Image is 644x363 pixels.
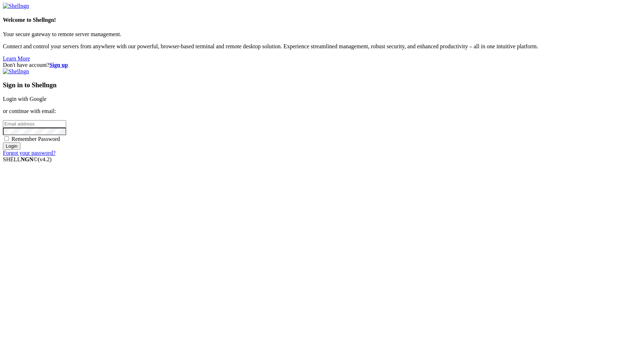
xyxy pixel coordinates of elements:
input: Login [3,142,20,150]
p: Your secure gateway to remote server management. [3,31,641,38]
p: Connect and control your servers from anywhere with our powerful, browser-based terminal and remo... [3,43,641,50]
a: Forgot your password? [3,150,55,156]
a: Learn More [3,55,30,62]
img: Shellngn [3,68,29,75]
input: Email address [3,120,66,128]
img: Shellngn [3,3,29,9]
span: Remember Password [11,136,60,142]
span: SHELL © [3,156,52,162]
a: Sign up [49,62,68,68]
div: Don't have account? [3,62,641,68]
a: Login with Google [3,96,47,102]
h4: Welcome to Shellngn! [3,17,641,23]
h3: Sign in to Shellngn [3,81,641,89]
input: Remember Password [4,136,9,141]
b: NGN [21,156,34,162]
span: 4.2.0 [38,156,52,162]
p: or continue with email: [3,108,641,114]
